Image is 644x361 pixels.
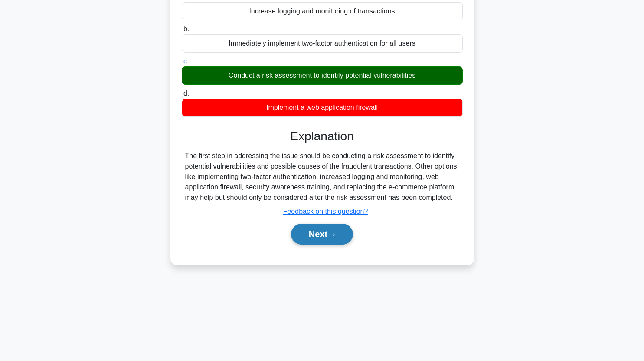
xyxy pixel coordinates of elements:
a: Feedback on this question? [283,208,368,215]
div: Implement a web application firewall [182,99,463,117]
span: c. [183,57,189,65]
div: The first step in addressing the issue should be conducting a risk assessment to identify potenti... [185,151,459,203]
div: Immediately implement two-factor authentication for all users [182,34,463,53]
div: Increase logging and monitoring of transactions [182,2,463,20]
div: Conduct a risk assessment to identify potential vulnerabilities [182,66,463,85]
h3: Explanation [187,129,458,144]
span: d. [183,89,189,97]
button: Next [291,224,353,245]
span: b. [183,25,189,33]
